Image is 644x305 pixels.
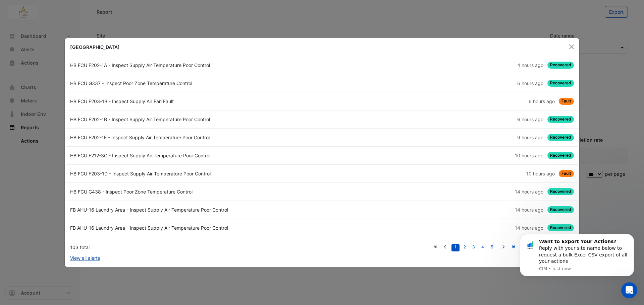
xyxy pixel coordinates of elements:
[547,62,574,69] span: Recovered
[70,254,100,261] a: View all alerts
[526,171,555,176] span: Wed 20-Aug-2025 01:15 IST
[479,244,487,251] a: 4
[461,244,469,251] a: 2
[517,135,543,140] span: Wed 20-Aug-2025 02:45 IST
[470,244,478,251] a: 3
[621,282,637,298] iframe: Intercom live chat
[547,152,574,159] span: Recovered
[498,243,508,251] a: Next
[547,188,574,195] span: Recovered
[529,98,555,104] span: Wed 20-Aug-2025 05:45 IST
[515,189,543,195] span: Tue 19-Aug-2025 22:00 IST
[66,62,322,69] div: HB FCU F202-1A - Inspect Supply Air Temperature Poor Control
[66,116,322,123] div: HB FCU F202-1B - Inspect Supply Air Temperature Poor Control
[488,244,496,251] a: 5
[547,224,574,231] span: Recovered
[66,134,322,141] div: HB FCU F202-1E - Inspect Supply Air Temperature Poor Control
[547,116,574,123] span: Recovered
[451,244,460,251] a: 1
[66,80,322,87] div: HB FCU G337 - Inspect Poor Zone Temperature Control
[559,170,574,177] span: Fault
[66,224,322,231] div: FB AHU-16 Laundry Area - Inspect Supply Air Temperature Poor Control
[508,243,519,251] a: Last
[515,153,543,158] span: Wed 20-Aug-2025 02:00 IST
[547,80,574,87] span: Recovered
[66,152,322,159] div: HB FCU F212-3C - Inspect Supply Air Temperature Poor Control
[547,134,574,141] span: Recovered
[66,188,322,195] div: HB FCU G438 - Inspect Poor Zone Temperature Control
[547,206,574,213] span: Recovered
[66,170,322,177] div: HB FCU F203-1D - Inspect Supply Air Temperature Poor Control
[567,42,577,52] button: Close
[70,244,430,251] div: 103 total
[517,80,543,86] span: Wed 20-Aug-2025 06:00 IST
[517,117,543,122] span: Wed 20-Aug-2025 05:30 IST
[517,62,543,68] span: Wed 20-Aug-2025 07:45 IST
[66,98,322,105] div: HB FCU F203-1B - Inspect Supply Air Fan Fault
[66,206,322,213] div: FB AHU-16 Laundry Area - Inspect Supply Air Temperature Poor Control
[559,98,574,105] span: Fault
[515,225,543,231] span: Tue 19-Aug-2025 21:15 IST
[70,44,120,50] b: [GEOGRAPHIC_DATA]
[510,231,644,287] iframe: Intercom notifications message
[515,207,543,213] span: Tue 19-Aug-2025 21:15 IST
